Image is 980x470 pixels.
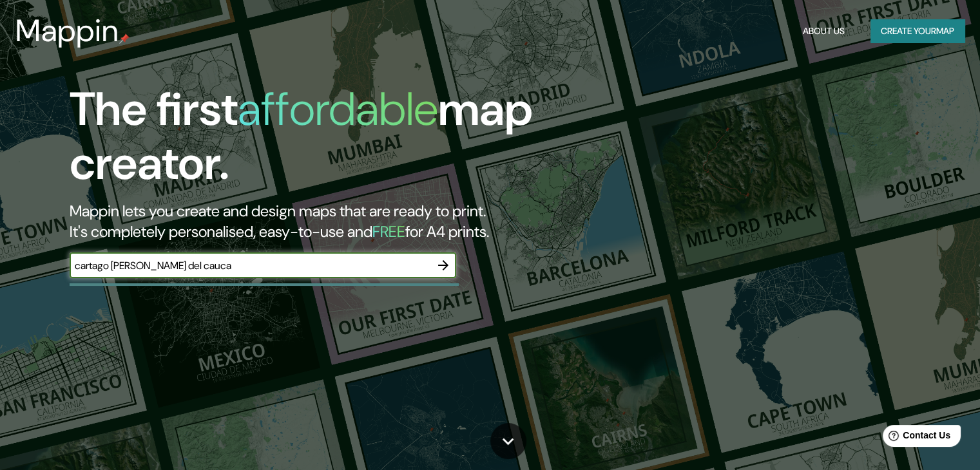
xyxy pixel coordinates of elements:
[15,13,119,49] h3: Mappin
[865,420,966,456] iframe: Help widget launcher
[70,201,560,242] h2: Mappin lets you create and design maps that are ready to print. It's completely personalised, eas...
[798,19,850,43] button: About Us
[238,79,438,139] h1: affordable
[870,19,965,43] button: Create yourmap
[119,33,130,44] img: mappin-pin
[70,258,430,273] input: Choose your favourite place
[372,221,405,241] h5: FREE
[70,82,560,201] h1: The first map creator.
